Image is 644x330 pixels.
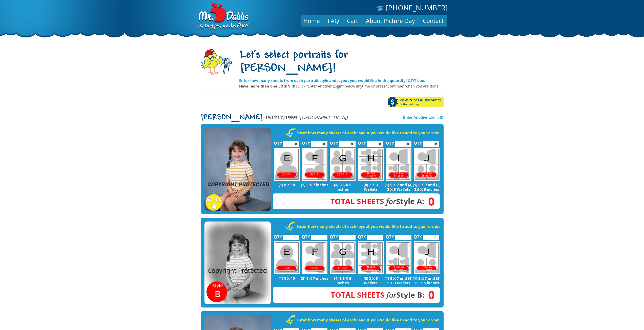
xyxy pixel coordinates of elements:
img: H [358,148,384,181]
p: (8) 2 X 3 Wallets [357,182,385,191]
label: QTY [274,229,282,241]
p: (1) 5 X 7 and (4) 2 X 3 Wallets [385,182,413,191]
strong: Enter how many sheets of each layout you would like to add to your order. [297,317,440,322]
img: F [302,241,327,274]
label: QTY [358,136,366,148]
p: (1) 5 X 7 and (4) 2 X 3 Wallets [385,276,413,285]
img: I [386,148,411,181]
img: Dabbs Company [197,3,249,31]
label: QTY [330,136,338,148]
p: - [201,115,348,120]
strong: Enter how many sheets of each layout you would like to add to your order. [297,224,440,229]
span: Total Sheets [331,290,384,300]
img: E [274,241,300,274]
img: camera-mascot [201,49,232,75]
p: (1) 5 X 7 and (2) 3.5 X 5 inches [413,276,441,285]
label: QTY [386,229,394,241]
img: STYLE A [204,128,271,211]
strong: 151217J1959 [265,114,297,121]
a: About Picture Day [362,15,419,27]
strong: Enter how many sheets from each portrait style and layout you would like in the quantity (QTY) box. [239,78,425,83]
span: [PERSON_NAME] [201,114,263,122]
p: (4) 3.5 X 5 inches [329,182,357,191]
a: Enter Another Login ID [403,115,444,119]
strong: Have more than one LOGIN ID? [239,83,297,89]
strong: Enter how many sheets of each layout you would like to add to your order. [297,130,440,135]
a: Cart [343,15,362,27]
a: View Prices & DiscountsBottom of Page [388,97,444,107]
img: J [414,148,440,181]
label: QTY [414,229,422,241]
img: F [302,148,327,181]
p: (2) 5 X 7 inches [301,182,329,187]
h1: Let's select portraits for [PERSON_NAME]! [239,49,444,76]
a: FAQ [324,15,343,27]
img: STYLE B [204,222,271,304]
p: (2) 5 X 7 inches [301,276,329,280]
a: [PHONE_NUMBER] [386,3,448,12]
p: (1) 5 X 7 and (2) 3.5 X 5 inches [413,182,441,191]
label: QTY [386,136,394,148]
em: for [386,290,396,300]
p: Click “Enter Another Login” below anytime or press “Continue” when you are done. [239,83,444,89]
img: J [414,241,440,274]
label: QTY [302,136,310,148]
label: QTY [330,229,338,241]
label: QTY [302,229,310,241]
img: G [330,241,356,274]
span: Total Sheets [330,196,384,206]
label: QTY [414,136,422,148]
label: QTY [274,136,282,148]
label: QTY [358,229,366,241]
a: Home [300,15,324,27]
img: E [274,148,300,181]
span: 0 [424,199,435,204]
em: for [386,196,396,206]
em: ([GEOGRAPHIC_DATA]) [299,114,348,121]
strong: Style B: [331,290,424,300]
span: Bottom of Page [400,103,444,106]
img: H [358,241,384,274]
strong: Style A: [330,196,424,206]
img: I [386,241,411,274]
a: Contact [419,15,447,27]
span: 0 [424,292,435,298]
p: (1) 8 X 10 [273,276,301,280]
p: (8) 2 X 3 Wallets [357,276,385,285]
p: (4) 3.5 X 5 inches [329,276,357,285]
p: (1) 8 X 10 [273,182,301,187]
img: G [330,148,356,181]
